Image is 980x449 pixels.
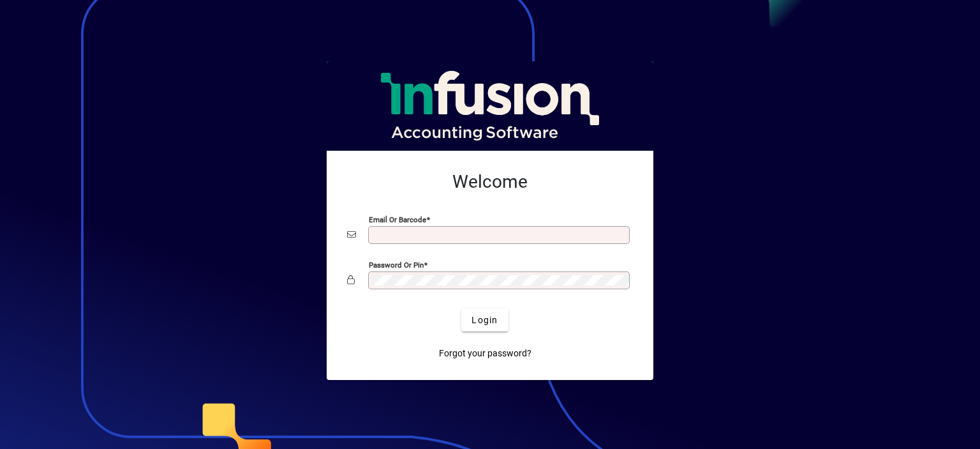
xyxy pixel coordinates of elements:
[434,342,537,365] a: Forgot your password?
[347,171,633,193] h2: Welcome
[439,347,531,360] span: Forgot your password?
[369,215,426,224] mat-label: Email or Barcode
[471,314,498,327] span: Login
[461,308,508,331] button: Login
[369,261,424,270] mat-label: Password or Pin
